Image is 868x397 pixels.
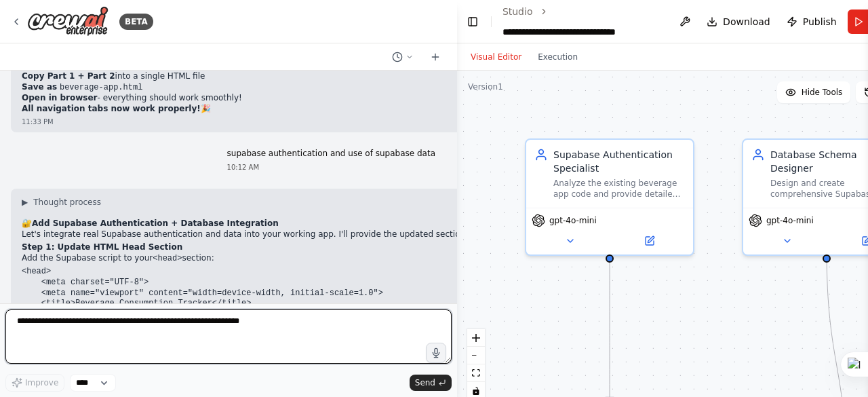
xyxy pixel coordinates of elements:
code: beverage-app.html [60,83,142,92]
code: <head> [153,254,182,263]
button: zoom out [467,347,485,364]
span: gpt-4o-mini [549,215,597,226]
button: Send [410,375,452,391]
strong: Save as [22,82,57,92]
button: Click to speak your automation idea [426,343,446,363]
span: Thought process [33,197,101,208]
p: supabase authentication and use of supabase data [227,149,435,159]
button: Improve [5,374,64,392]
button: Switch to previous chat [387,49,419,65]
div: Supabase Authentication Specialist [553,148,685,175]
strong: Add Supabase Authentication + Database Integration [32,219,279,228]
div: Supabase Authentication SpecialistAnalyze the existing beverage app code and provide detailed imp... [525,138,694,256]
button: Hide left sidebar [465,12,480,31]
strong: Open in browser [22,93,98,102]
span: gpt-4o-mini [766,215,814,226]
button: Hide Tools [777,81,851,103]
strong: Copy Part 1 + Part 2 [22,71,115,81]
div: Analyze the existing beverage app code and provide detailed implementation guidance for integrati... [553,178,685,200]
button: Publish [781,10,842,34]
span: ▶ [22,197,28,208]
div: Version 1 [468,81,503,92]
span: Improve [25,377,58,388]
button: Open in side panel [611,233,688,249]
span: Send [415,377,435,388]
img: Logo [27,6,108,37]
nav: breadcrumb [502,5,663,39]
button: Start a new chat [425,49,446,65]
button: ▶Thought process [22,197,101,208]
span: Publish [803,15,837,29]
div: BETA [119,14,153,30]
strong: Step 1: Update HTML Head Section [22,242,182,252]
span: Hide Tools [802,87,843,98]
button: Visual Editor [462,49,530,65]
span: Download [723,15,770,29]
strong: All navigation tabs now work properly! [22,104,201,113]
button: fit view [467,364,485,382]
div: 10:12 AM [227,162,435,172]
button: Execution [530,49,586,65]
a: Studio [502,6,533,17]
code: <head> <meta charset="UTF-8"> <meta name="viewport" content="width=device-width, initial-scale=1.... [22,267,383,340]
button: Download [701,10,776,34]
button: zoom in [467,329,485,347]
